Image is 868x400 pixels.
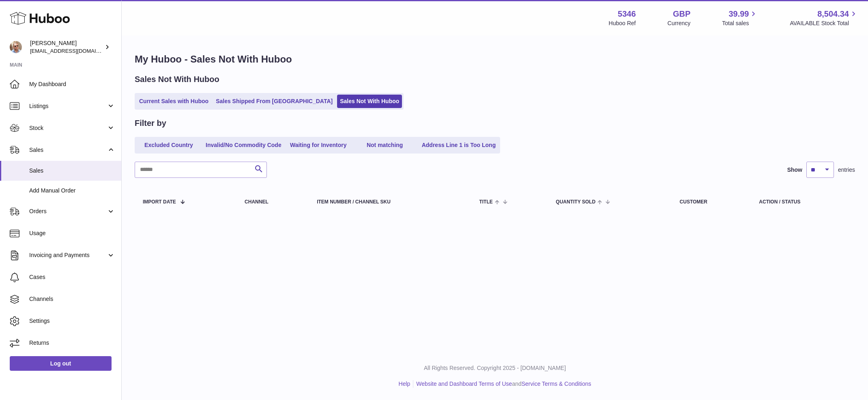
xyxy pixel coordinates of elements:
[556,199,595,205] span: Quantity Sold
[479,199,492,205] span: Title
[673,9,690,19] strong: GBP
[29,251,107,259] span: Invoicing and Payments
[413,380,591,388] li: and
[136,95,211,108] a: Current Sales with Huboo
[135,53,855,66] h1: My Huboo - Sales Not With Huboo
[618,9,636,19] strong: 5346
[838,166,855,174] span: entries
[143,199,176,205] span: Import date
[759,199,847,205] div: Action / Status
[10,356,112,371] a: Log out
[29,146,107,154] span: Sales
[245,199,301,205] div: Channel
[203,138,284,152] a: Invalid/No Commodity Code
[817,9,849,19] span: 8,504.34
[352,138,417,152] a: Not matching
[419,138,499,152] a: Address Line 1 is Too Long
[29,339,115,347] span: Returns
[609,19,636,27] div: Huboo Ref
[787,166,802,174] label: Show
[286,138,351,152] a: Waiting for Inventory
[29,229,115,237] span: Usage
[213,95,335,108] a: Sales Shipped From [GEOGRAPHIC_DATA]
[680,199,743,205] div: Customer
[29,102,107,110] span: Listings
[128,364,862,372] p: All Rights Reserved. Copyright 2025 - [DOMAIN_NAME]
[30,39,103,55] div: [PERSON_NAME]
[29,208,107,215] span: Orders
[399,381,410,387] a: Help
[29,273,115,281] span: Cases
[668,19,691,27] div: Currency
[29,317,115,325] span: Settings
[29,187,115,195] span: Add Manual Order
[790,9,858,27] a: 8,504.34 AVAILABLE Stock Total
[135,74,219,85] h2: Sales Not With Huboo
[522,381,591,387] a: Service Terms & Conditions
[728,9,749,19] span: 39.99
[29,124,107,132] span: Stock
[136,138,201,152] a: Excluded Country
[722,9,758,27] a: 39.99 Total sales
[317,199,463,205] div: Item Number / Channel SKU
[10,41,22,53] img: support@radoneltd.co.uk
[337,95,402,108] a: Sales Not With Huboo
[30,48,119,54] span: [EMAIL_ADDRESS][DOMAIN_NAME]
[790,19,858,27] span: AVAILABLE Stock Total
[135,118,166,129] h2: Filter by
[29,295,115,303] span: Channels
[29,167,115,175] span: Sales
[722,19,758,27] span: Total sales
[416,381,512,387] a: Website and Dashboard Terms of Use
[29,80,115,88] span: My Dashboard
